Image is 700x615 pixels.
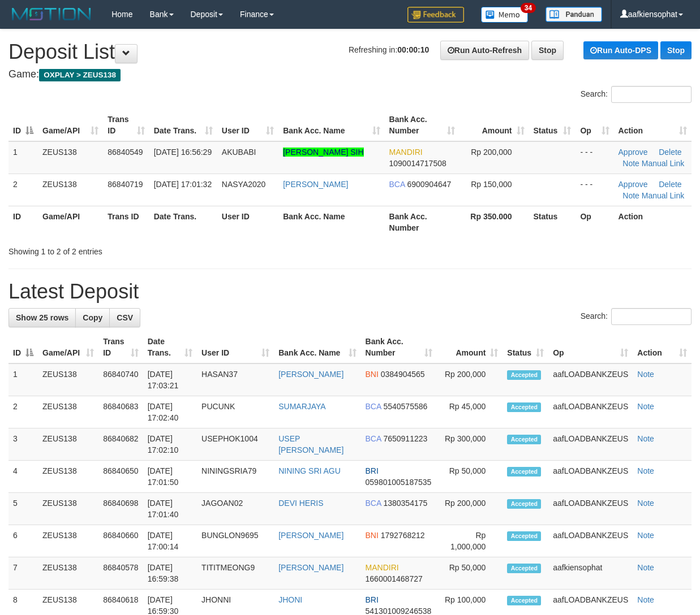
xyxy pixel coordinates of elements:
[633,331,692,363] th: Action: activate to sort column ascending
[38,428,98,461] td: ZEUS138
[8,69,692,80] h4: Game:
[366,370,379,379] span: BNI
[38,174,103,206] td: ZEUS138
[366,531,379,540] span: BNI
[576,109,613,141] th: Op: activate to sort column ascending
[548,493,633,525] td: aafLOADBANKZEUS
[117,313,133,322] span: CSV
[437,525,503,557] td: Rp 1,000,000
[397,45,429,54] strong: 00:00:10
[278,595,302,604] a: JHONI
[98,396,143,428] td: 86840683
[83,313,102,322] span: Copy
[98,493,143,525] td: 86840698
[103,206,149,238] th: Trans ID
[38,525,98,557] td: ZEUS138
[38,461,98,493] td: ZEUS138
[366,574,423,583] span: Copy 1660001468727 to clipboard
[143,428,197,461] td: [DATE] 17:02:10
[507,402,541,412] span: Accepted
[383,499,427,508] span: Copy 1380354175 to clipboard
[8,557,38,590] td: 7
[197,525,274,557] td: BUNGLON9695
[38,557,98,590] td: ZEUS138
[548,396,633,428] td: aafLOADBANKZEUS
[98,461,143,493] td: 86840650
[548,525,633,557] td: aafLOADBANKZEUS
[637,370,654,379] a: Note
[278,434,343,454] a: USEP [PERSON_NAME]
[274,331,360,363] th: Bank Acc. Name: activate to sort column ascending
[366,478,432,487] span: Copy 059801005187535 to clipboard
[481,7,529,23] img: Button%20Memo.svg
[548,461,633,493] td: aafLOADBANKZEUS
[98,331,143,363] th: Trans ID: activate to sort column ascending
[8,41,692,63] h1: Deposit List
[583,41,658,59] a: Run Auto-DPS
[143,557,197,590] td: [DATE] 16:59:38
[546,7,602,22] img: panduan.png
[389,148,423,157] span: MANDIRI
[622,159,639,168] a: Note
[507,531,541,541] span: Accepted
[278,466,341,475] a: NINING SRI AGU
[8,396,38,428] td: 2
[98,525,143,557] td: 86840660
[361,331,437,363] th: Bank Acc. Number: activate to sort column ascending
[283,148,363,157] a: [PERSON_NAME] SIH
[576,141,613,174] td: - - -
[197,428,274,461] td: USEPHOK1004
[437,493,503,525] td: Rp 200,000
[278,206,384,238] th: Bank Acc. Name
[8,493,38,525] td: 5
[637,499,654,508] a: Note
[366,466,379,475] span: BRI
[197,363,274,396] td: HASAN37
[611,86,692,103] input: Search:
[471,180,512,189] span: Rp 150,000
[503,331,548,363] th: Status: activate to sort column ascending
[642,159,685,168] a: Manual Link
[548,331,633,363] th: Op: activate to sort column ascending
[548,428,633,461] td: aafLOADBANKZEUS
[38,141,103,174] td: ZEUS138
[38,396,98,428] td: ZEUS138
[8,331,38,363] th: ID: activate to sort column descending
[437,428,503,461] td: Rp 300,000
[366,434,381,443] span: BCA
[197,396,274,428] td: PUCUNK
[437,331,503,363] th: Amount: activate to sort column ascending
[98,557,143,590] td: 86840578
[529,109,576,141] th: Status: activate to sort column ascending
[278,531,343,540] a: [PERSON_NAME]
[8,525,38,557] td: 6
[659,148,681,157] a: Delete
[507,596,541,605] span: Accepted
[217,206,278,238] th: User ID
[660,41,692,59] a: Stop
[283,180,348,189] a: [PERSON_NAME]
[16,313,68,322] span: Show 25 rows
[149,206,217,238] th: Date Trans.
[459,109,529,141] th: Amount: activate to sort column ascending
[576,206,613,238] th: Op
[143,461,197,493] td: [DATE] 17:01:50
[8,109,38,141] th: ID: activate to sort column descending
[38,363,98,396] td: ZEUS138
[383,434,427,443] span: Copy 7650911223 to clipboard
[154,148,212,157] span: [DATE] 16:56:29
[8,174,38,206] td: 2
[278,563,343,572] a: [PERSON_NAME]
[529,206,576,238] th: Status
[8,363,38,396] td: 1
[217,109,278,141] th: User ID: activate to sort column ascending
[507,435,541,444] span: Accepted
[143,396,197,428] td: [DATE] 17:02:40
[637,402,654,411] a: Note
[8,6,95,23] img: MOTION_logo.png
[278,499,323,508] a: DEVI HERIS
[659,180,681,189] a: Delete
[154,180,212,189] span: [DATE] 17:01:32
[143,493,197,525] td: [DATE] 17:01:40
[222,180,266,189] span: NASYA2020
